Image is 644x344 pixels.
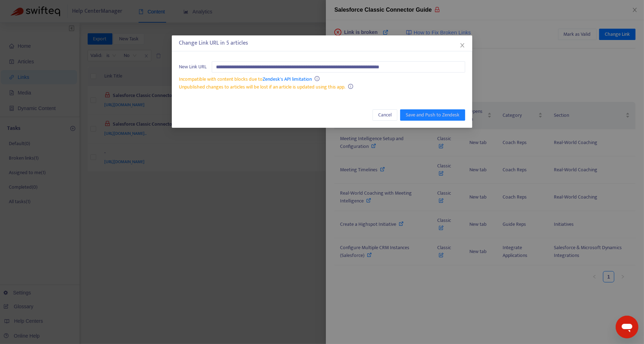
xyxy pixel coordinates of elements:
a: Zendesk's API limitation [263,75,312,83]
span: close [459,42,465,48]
button: Cancel [373,109,397,121]
span: Unpublished changes to articles will be lost if an article is updated using this app. [179,83,345,91]
button: Save and Push to Zendesk [400,109,465,121]
span: Cancel [378,111,392,119]
div: Change Link URL in 5 articles [179,39,465,47]
span: Incompatible with content blocks due to [179,75,312,83]
iframe: Button to launch messaging window [616,316,638,338]
span: New Link URL [179,63,206,71]
button: Close [458,41,466,49]
span: info-circle [348,84,353,89]
span: info-circle [315,76,320,81]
